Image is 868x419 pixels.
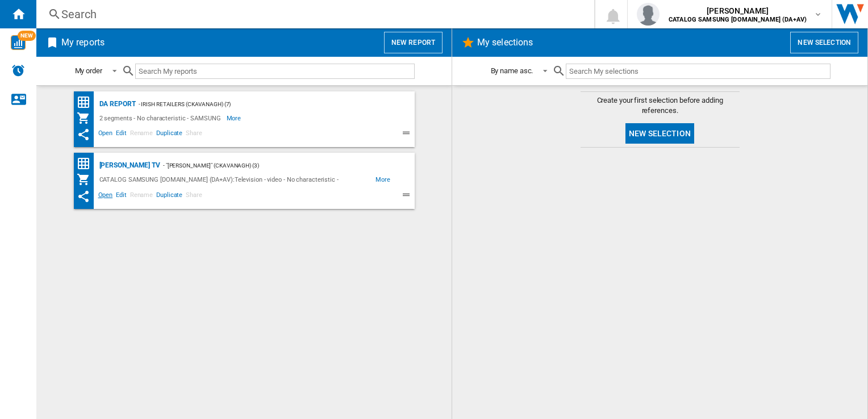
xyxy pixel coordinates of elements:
img: wise-card.svg [11,35,26,50]
span: Edit [114,128,128,141]
img: alerts-logo.svg [11,64,25,77]
div: [PERSON_NAME] TV [97,158,160,173]
div: DA Report [97,97,136,111]
ng-md-icon: This report has been shared with you [77,128,90,141]
div: By name asc. [491,66,533,75]
button: New selection [625,123,694,144]
div: My order [75,66,102,75]
img: profile.jpg [637,3,660,26]
span: Duplicate [155,128,184,141]
span: Duplicate [155,190,184,203]
span: [PERSON_NAME] [669,5,807,16]
span: Rename [128,128,155,141]
button: New selection [790,32,858,53]
div: CATALOG SAMSUNG [DOMAIN_NAME] (DA+AV):Television - video - No characteristic - SAMSUNG [97,173,375,187]
div: - Irish Retailers (ckavanagh) (7) [136,97,392,111]
div: - "[PERSON_NAME]" (ckavanagh) (3) [160,158,392,173]
input: Search My selections [566,64,830,79]
div: Search [61,6,565,22]
button: New report [384,32,443,53]
span: Edit [114,190,128,203]
div: My Assortment [77,173,97,187]
div: Price Matrix [77,157,97,171]
span: Open [97,128,115,141]
span: Rename [128,190,155,203]
span: Create your first selection before adding references. [581,95,740,116]
h2: My selections [475,32,535,53]
span: Open [97,190,115,203]
span: Share [184,190,204,203]
span: More [227,111,243,125]
span: More [375,173,392,187]
input: Search My reports [135,64,415,79]
div: Price Matrix [77,95,97,110]
div: 2 segments - No characteristic - SAMSUNG [97,111,227,125]
b: CATALOG SAMSUNG [DOMAIN_NAME] (DA+AV) [669,16,807,23]
div: My Assortment [77,111,97,125]
h2: My reports [59,32,107,53]
span: Share [184,128,204,141]
span: NEW [18,31,36,41]
ng-md-icon: This report has been shared with you [77,190,90,203]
